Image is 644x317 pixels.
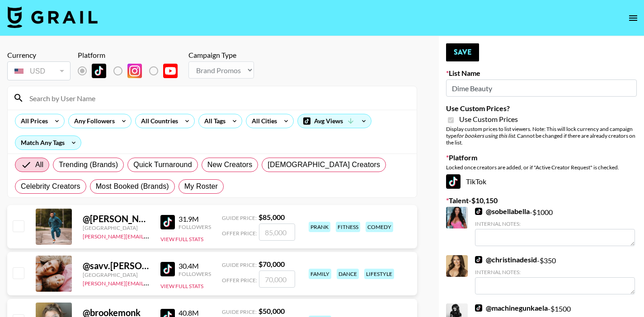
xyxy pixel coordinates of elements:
img: TikTok [446,174,461,189]
img: TikTok [475,304,482,312]
div: dance [337,269,359,279]
div: Currency is locked to USD [7,60,71,82]
a: [PERSON_NAME][EMAIL_ADDRESS][DOMAIN_NAME] [83,278,216,287]
div: Match Any Tags [15,136,81,149]
div: prank [309,222,330,232]
div: Currency [7,51,71,60]
div: Followers [179,270,211,277]
div: Avg Views [298,114,371,128]
div: - $ 1000 [475,207,635,246]
input: 70,000 [259,270,295,288]
img: Grail Talent [7,6,98,28]
div: TikTok [446,174,637,189]
div: lifestyle [364,269,394,279]
div: [GEOGRAPHIC_DATA] [83,271,150,278]
strong: $ 50,000 [259,307,285,315]
a: [PERSON_NAME][EMAIL_ADDRESS][DOMAIN_NAME] [83,231,216,240]
div: 31.9M [179,214,211,224]
span: Guide Price: [222,214,257,221]
span: Guide Price: [222,308,257,315]
span: [DEMOGRAPHIC_DATA] Creators [268,159,380,170]
input: Search by User Name [24,91,411,105]
strong: $ 85,000 [259,213,285,221]
span: Celebrity Creators [21,181,80,192]
span: Quick Turnaround [133,159,192,170]
div: comedy [366,222,393,232]
div: Locked once creators are added, or if "Active Creator Request" is checked. [446,164,637,171]
button: View Full Stats [160,236,203,242]
div: Campaign Type [188,51,254,60]
input: 85,000 [259,224,295,241]
span: Offer Price: [222,230,257,237]
div: 30.4M [179,261,211,270]
span: Offer Price: [222,277,257,284]
div: family [309,269,331,279]
em: for bookers using this list [456,132,515,139]
div: All Prices [15,114,50,128]
div: USD [9,63,69,79]
span: All [35,159,43,170]
button: open drawer [624,9,642,27]
div: fitness [336,222,360,232]
div: @ savv.[PERSON_NAME] [83,260,150,271]
a: @sobellabella [475,207,530,216]
a: @machinegunkaela [475,303,548,312]
div: @ [PERSON_NAME].[PERSON_NAME] [83,213,150,224]
div: Platform [78,51,185,60]
div: List locked to TikTok. [78,61,185,80]
span: New Creators [207,159,253,170]
img: TikTok [475,256,482,263]
span: Use Custom Prices [459,115,518,124]
label: Platform [446,153,637,162]
span: My Roster [184,181,218,192]
img: Instagram [127,64,142,78]
button: Save [446,43,479,61]
div: Internal Notes: [475,220,635,227]
div: Internal Notes: [475,269,635,275]
label: List Name [446,69,637,78]
div: Display custom prices to list viewers. Note: This will lock currency and campaign type . Cannot b... [446,126,637,146]
strong: $ 70,000 [259,260,285,268]
label: Talent - $ 10,150 [446,196,637,205]
label: Use Custom Prices? [446,104,637,113]
span: Guide Price: [222,261,257,268]
img: YouTube [163,64,178,78]
a: @christinadesid [475,255,537,264]
div: Any Followers [69,114,117,128]
img: TikTok [92,64,106,78]
div: All Cities [246,114,279,128]
img: TikTok [475,208,482,215]
img: TikTok [160,262,175,276]
img: TikTok [160,215,175,229]
div: All Countries [136,114,180,128]
button: View Full Stats [160,283,203,289]
div: All Tags [199,114,227,128]
span: Trending (Brands) [59,159,118,170]
span: Most Booked (Brands) [96,181,169,192]
div: [GEOGRAPHIC_DATA] [83,224,150,231]
div: Followers [179,224,211,230]
div: - $ 350 [475,255,635,294]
